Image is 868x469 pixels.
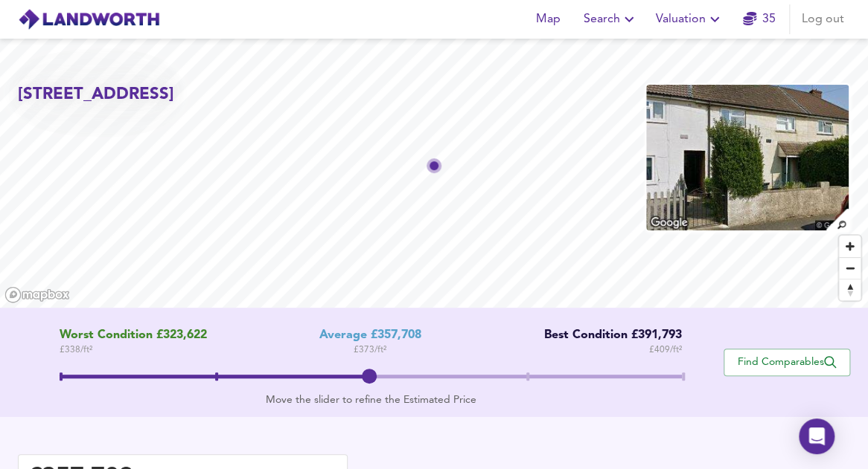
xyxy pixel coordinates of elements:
[4,286,70,303] a: Mapbox homepage
[839,257,861,279] button: Zoom out
[735,4,783,34] button: 35
[18,8,160,30] img: logo
[319,329,421,343] div: Average £357,708
[799,418,835,454] div: Open Intercom Messenger
[649,343,682,358] span: £ 409 / ft²
[743,9,776,30] a: 35
[656,9,724,30] span: Valuation
[839,258,861,279] span: Zoom out
[645,83,850,232] img: property
[839,279,861,300] button: Reset bearing to north
[578,4,644,34] button: Search
[839,236,861,257] button: Zoom in
[802,9,844,30] span: Log out
[732,355,842,369] span: Find Comparables
[524,4,572,34] button: Map
[60,343,207,358] span: £ 338 / ft²
[18,83,174,106] h2: [STREET_ADDRESS]
[60,392,682,407] div: Move the slider to refine the Estimated Price
[724,349,850,376] button: Find Comparables
[60,329,207,343] span: Worst Condition £323,622
[839,279,861,300] span: Reset bearing to north
[533,329,682,343] div: Best Condition £391,793
[530,9,566,30] span: Map
[584,9,638,30] span: Search
[650,4,730,34] button: Valuation
[824,207,850,233] img: search
[354,343,386,358] span: £ 373 / ft²
[796,4,850,34] button: Log out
